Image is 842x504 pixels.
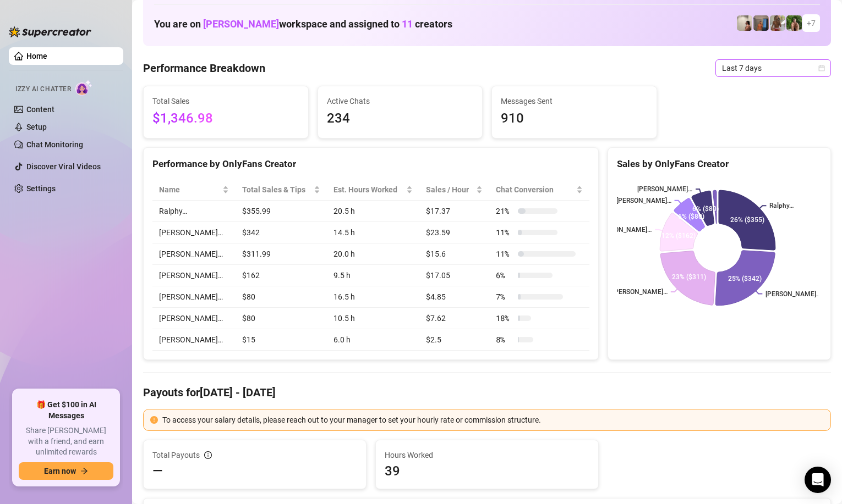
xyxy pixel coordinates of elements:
[496,334,513,346] span: 8 %
[236,222,327,243] td: $342
[152,308,236,329] td: [PERSON_NAME]…
[327,243,419,265] td: 20.0 h
[242,184,312,196] span: Total Sales & Tips
[44,467,76,475] span: Earn now
[152,222,236,243] td: [PERSON_NAME]…
[236,329,327,351] td: $15
[150,416,158,424] span: exclamation-circle
[152,179,236,201] th: Name
[26,105,54,114] a: Content
[496,248,513,260] span: 11 %
[426,184,474,196] span: Sales / Hour
[333,184,404,196] div: Est. Hours Worked
[154,18,452,30] h1: You are on workspace and assigned to creators
[419,243,489,265] td: $15.6
[204,451,212,459] span: info-circle
[786,15,802,31] img: Nathaniel
[327,329,419,351] td: 6.0 h
[152,449,200,461] span: Total Payouts
[496,226,513,239] span: 11 %
[152,462,163,480] span: —
[236,201,327,222] td: $355.99
[805,467,831,493] div: Open Intercom Messenger
[19,462,113,480] button: Earn nowarrow-right
[152,95,299,107] span: Total Sales
[236,265,327,286] td: $162
[807,17,816,29] span: + 7
[26,162,101,171] a: Discover Viral Videos
[496,184,574,196] span: Chat Conversion
[722,60,824,76] span: Last 7 days
[152,286,236,308] td: [PERSON_NAME]…
[753,15,769,31] img: Wayne
[327,95,474,107] span: Active Chats
[152,329,236,351] td: [PERSON_NAME]…
[236,308,327,329] td: $80
[496,269,513,281] span: 6 %
[15,84,71,95] span: Izzy AI Chatter
[327,265,419,286] td: 9.5 h
[19,400,113,421] span: 🎁 Get $100 in AI Messages
[19,425,113,458] span: Share [PERSON_NAME] with a friend, and earn unlimited rewards
[152,265,236,286] td: [PERSON_NAME]…
[162,414,824,426] div: To access your salary details, please reach out to your manager to set your hourly rate or commis...
[737,15,752,31] img: Ralphy
[419,286,489,308] td: $4.85
[159,184,220,196] span: Name
[419,222,489,243] td: $23.59
[496,205,513,217] span: 21 %
[327,108,474,129] span: 234
[26,123,47,131] a: Setup
[327,222,419,243] td: 14.5 h
[501,108,648,129] span: 910
[26,52,47,60] a: Home
[327,286,419,308] td: 16.5 h
[637,185,692,193] text: [PERSON_NAME]…
[419,329,489,351] td: $2.5
[152,243,236,265] td: [PERSON_NAME]…
[419,308,489,329] td: $7.62
[26,184,56,193] a: Settings
[402,18,413,30] span: 11
[236,243,327,265] td: $311.99
[152,108,299,129] span: $1,346.98
[818,65,825,71] span: calendar
[616,197,671,204] text: [PERSON_NAME]…
[236,286,327,308] td: $80
[385,449,589,461] span: Hours Worked
[143,385,831,400] h4: Payouts for [DATE] - [DATE]
[489,179,589,201] th: Chat Conversion
[617,157,822,171] div: Sales by OnlyFans Creator
[496,291,513,303] span: 7 %
[496,312,513,324] span: 18 %
[501,95,648,107] span: Messages Sent
[327,308,419,329] td: 10.5 h
[770,15,785,31] img: Nathaniel
[419,201,489,222] td: $17.37
[613,288,668,296] text: [PERSON_NAME]…
[419,179,489,201] th: Sales / Hour
[75,80,92,96] img: AI Chatter
[770,202,794,209] text: Ralphy…
[26,140,83,149] a: Chat Monitoring
[80,467,88,475] span: arrow-right
[419,265,489,286] td: $17.05
[143,60,265,76] h4: Performance Breakdown
[766,290,821,298] text: [PERSON_NAME]…
[597,226,652,234] text: [PERSON_NAME]…
[327,201,419,222] td: 20.5 h
[152,157,589,171] div: Performance by OnlyFans Creator
[236,179,327,201] th: Total Sales & Tips
[9,26,91,37] img: logo-BBDzfeDw.svg
[152,201,236,222] td: Ralphy…
[203,18,279,30] span: [PERSON_NAME]
[385,462,589,480] span: 39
